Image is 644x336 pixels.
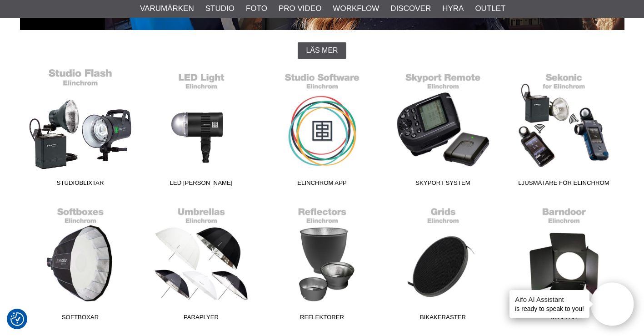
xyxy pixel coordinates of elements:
a: Discover [390,3,431,15]
a: Softboxar [20,202,141,325]
span: Skyport System [383,178,504,191]
a: Studioblixtar [20,68,141,191]
a: Studio [205,3,235,15]
span: Softboxar [20,313,141,325]
a: Bikakeraster [383,202,504,325]
h4: Aifo AI Assistant [515,295,584,304]
span: Studioblixtar [20,178,141,191]
a: Workflow [333,3,379,15]
a: Ljusmätare för Elinchrom [504,68,624,191]
img: Revisit consent button [10,312,24,326]
button: Samtyckesinställningar [10,311,24,327]
span: Reflektorer [262,313,383,325]
span: Ljusmätare för Elinchrom [504,178,624,191]
span: Elinchrom App [262,178,383,191]
div: is ready to speak to you! [509,290,589,318]
a: Varumärken [140,3,194,15]
a: Elinchrom App [262,68,383,191]
a: Outlet [475,3,505,15]
a: Skyport System [383,68,504,191]
span: Bikakeraster [383,313,504,325]
span: Läs mer [306,46,338,55]
a: Pro Video [279,3,321,15]
a: Foto [246,3,267,15]
span: LED [PERSON_NAME] [141,178,262,191]
a: Hyra [442,3,464,15]
a: Reflektorer [262,202,383,325]
span: Klaffar [504,313,624,325]
span: Paraplyer [141,313,262,325]
a: Klaffar [504,202,624,325]
a: Paraplyer [141,202,262,325]
a: LED [PERSON_NAME] [141,68,262,191]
